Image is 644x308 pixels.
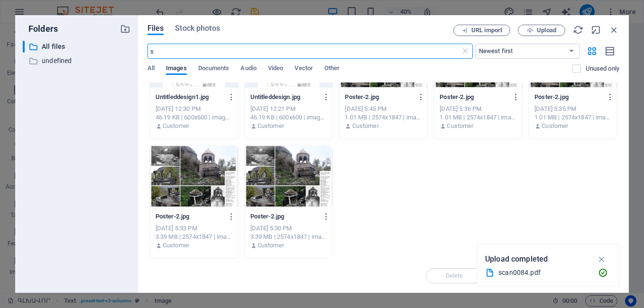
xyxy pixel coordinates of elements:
[324,63,340,76] span: Other
[156,224,232,233] div: [DATE] 5:33 PM
[156,212,223,221] p: Poster-2.jpg
[485,253,548,265] p: Upload completed
[258,241,284,250] p: Customer
[440,105,516,113] div: [DATE] 5:36 PM
[537,27,556,33] span: Upload
[163,241,189,250] p: Customer
[586,64,619,73] p: Displays only files that are not in use on the website. Files added during this session can still...
[534,113,611,122] div: 1.01 MB | 2574x1847 | image/jpeg
[42,41,113,52] p: All files
[518,25,565,36] button: Upload
[42,55,113,66] p: undefined
[440,113,516,122] div: 1.01 MB | 2574x1847 | image/jpeg
[147,63,155,76] span: All
[534,105,611,113] div: [DATE] 5:35 PM
[609,25,619,35] i: Close
[250,93,318,101] p: Untitleddesign.jpg
[250,113,327,122] div: 46.19 KB | 600x600 | image/jpeg
[440,93,507,101] p: Poster-2.jpg
[573,25,583,35] i: Reload
[156,113,232,122] div: 46.19 KB | 600x600 | image/jpeg
[23,41,25,53] div: ​
[156,105,232,113] div: [DATE] 12:30 PM
[23,23,58,35] p: Folders
[591,25,601,35] i: Minimize
[250,224,327,233] div: [DATE] 5:30 PM
[147,44,460,59] input: Search
[542,122,568,130] p: Customer
[345,113,422,122] div: 1.01 MB | 2574x1847 | image/jpeg
[250,105,327,113] div: [DATE] 12:21 PM
[250,212,318,221] p: Poster-2.jpg
[23,55,130,67] div: undefined
[147,23,164,34] span: Files
[120,24,130,34] i: Create new folder
[156,233,232,241] div: 3.39 MB | 2574x1847 | image/jpeg
[163,122,189,130] p: Customer
[534,93,602,101] p: Poster-2.jpg
[198,63,230,76] span: Documents
[166,63,187,76] span: Images
[345,105,422,113] div: [DATE] 5:45 PM
[453,25,510,36] button: URL import
[156,93,223,101] p: Untitleddesign1.jpg
[240,63,256,76] span: Audio
[175,23,220,34] span: Stock photos
[352,122,379,130] p: Customer
[294,63,313,76] span: Vector
[498,267,590,278] div: scan0084.pdf
[250,233,327,241] div: 3.39 MB | 2574x1847 | image/jpeg
[471,27,502,33] span: URL import
[268,63,283,76] span: Video
[345,93,413,101] p: Poster-2.jpg
[258,122,284,130] p: Customer
[447,122,473,130] p: Customer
